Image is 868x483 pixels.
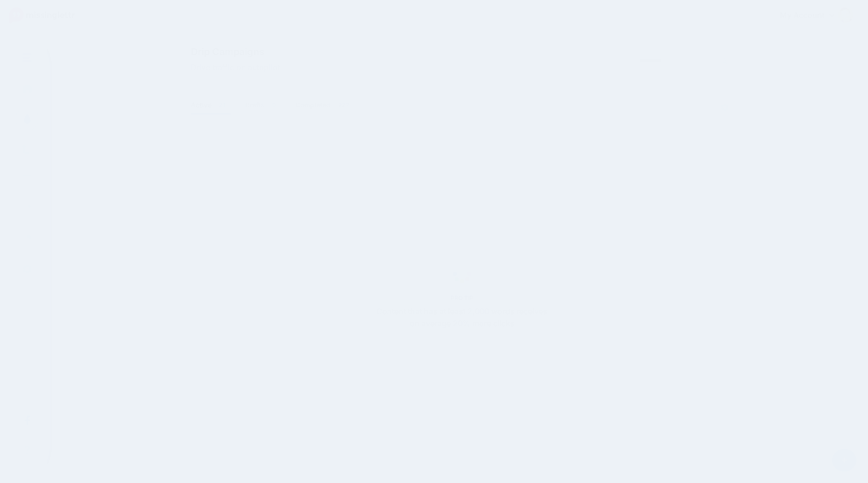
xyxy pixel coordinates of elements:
img: settings-grey.png [721,104,728,111]
span: 227 [333,100,354,109]
span: 21 [214,100,230,109]
a: Drafts0 [245,99,281,111]
span: 0 [267,100,280,109]
a: Completed227 [295,99,355,111]
p: Content that has at least 2,000 words receives on average 20% more clicks [371,305,553,331]
span: Drive traffic on autopilot [191,61,280,74]
span: Drip Campaigns [191,47,280,57]
a: Active21 [191,99,231,111]
img: menu.png [22,53,32,62]
h5: PRO TIP [371,294,553,302]
a: My Account [770,4,853,28]
img: Missinglettr [9,7,75,24]
img: search-grey-6.png [720,57,727,64]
